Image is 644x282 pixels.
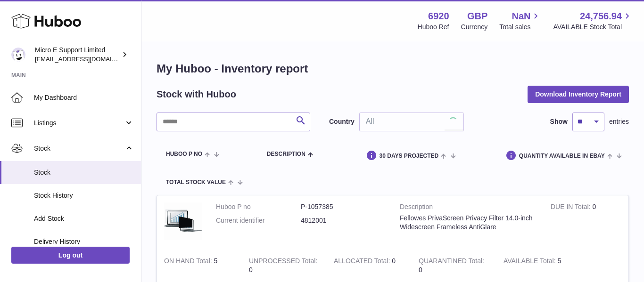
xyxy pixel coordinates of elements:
[496,250,581,282] td: 5
[166,179,226,185] span: Total stock value
[419,257,484,267] strong: QUARANTINED Total
[400,214,537,232] div: Fellowes PrivaScreen Privacy Filter 14.0-inch Widescreen Frameless AntiGlare
[242,250,327,282] td: 0
[301,216,386,225] dd: 4812001
[327,250,412,282] td: 0
[467,10,487,23] strong: GBP
[164,202,202,240] img: product image
[580,10,622,23] span: 24,756.94
[512,10,530,23] span: NaN
[11,48,25,62] img: contact@micropcsupport.com
[157,61,629,76] h1: My Huboo - Inventory report
[499,10,541,32] a: NaN Total sales
[544,195,628,250] td: 0
[551,203,592,213] strong: DUE IN Total
[267,151,305,157] span: Description
[504,257,557,267] strong: AVAILABLE Total
[34,168,134,177] span: Stock
[34,119,124,128] span: Listings
[157,250,242,282] td: 5
[34,93,134,102] span: My Dashboard
[380,153,439,159] span: 30 DAYS PROJECTED
[553,23,633,32] span: AVAILABLE Stock Total
[34,237,134,246] span: Delivery History
[428,10,449,23] strong: 6920
[519,153,605,159] span: Quantity Available in eBay
[35,46,120,64] div: Micro E Support Limited
[157,88,236,101] h2: Stock with Huboo
[329,117,355,126] label: Country
[461,23,488,32] div: Currency
[550,117,568,126] label: Show
[528,86,629,103] button: Download Inventory Report
[216,202,301,211] dt: Huboo P no
[249,257,317,267] strong: UNPROCESSED Total
[553,10,633,32] a: 24,756.94 AVAILABLE Stock Total
[34,191,134,200] span: Stock History
[164,257,214,267] strong: ON HAND Total
[35,55,139,63] span: [EMAIL_ADDRESS][DOMAIN_NAME]
[334,257,392,267] strong: ALLOCATED Total
[34,214,134,223] span: Add Stock
[418,23,449,32] div: Huboo Ref
[419,266,422,274] span: 0
[499,23,541,32] span: Total sales
[11,247,130,264] a: Log out
[400,202,537,214] strong: Description
[216,216,301,225] dt: Current identifier
[609,117,629,126] span: entries
[166,151,202,157] span: Huboo P no
[34,144,124,153] span: Stock
[301,202,386,211] dd: P-1057385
